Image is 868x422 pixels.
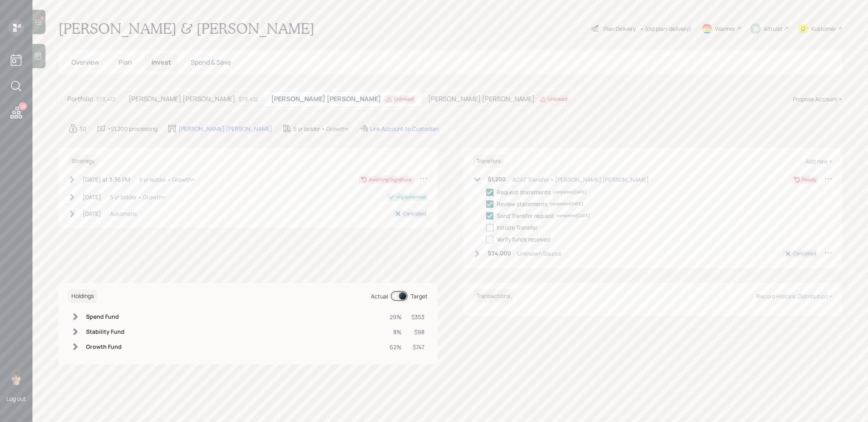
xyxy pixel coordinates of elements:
div: 62% [390,343,402,351]
div: $747 [411,343,424,351]
div: Kustomer [811,24,836,33]
div: 29% [390,313,402,321]
div: Unlinked [394,96,414,103]
h6: $34,000 [488,250,511,257]
div: 8% [390,328,402,336]
div: $98 [411,328,424,336]
div: Cancelled [793,250,816,257]
div: Record Historic Distribution + [756,292,832,300]
div: +$1,200 processing [108,124,157,133]
div: $73,412 [96,95,116,103]
div: Request statements [497,188,551,196]
span: Plan [118,58,132,67]
div: Plan Delivery [603,24,636,33]
div: [DATE] [83,209,101,218]
div: completed [DATE] [553,189,586,195]
div: Target [411,292,428,300]
h6: $1,200 [488,176,506,183]
div: Add new + [806,157,832,165]
h6: Growth Fund [86,344,125,350]
div: Altruist [764,24,783,33]
div: completed [DATE] [557,213,590,219]
h1: [PERSON_NAME] & [PERSON_NAME] [58,20,314,37]
span: Overview [71,58,99,67]
h6: Transfers [473,154,504,168]
div: • (old plan-delivery) [640,24,691,33]
h6: Stability Fund [86,328,125,335]
h6: Strategy [68,154,98,168]
div: Awaiting Signature [369,176,411,183]
div: Send Transfer request [497,211,554,220]
div: $0 [80,124,86,133]
h6: Holdings [68,289,97,303]
div: Cancelled [403,210,426,218]
div: Verify funds received [497,235,550,244]
h6: Spend Fund [86,313,125,320]
span: Spend & Save [191,58,231,67]
div: Ready [802,176,816,183]
div: [DATE] [83,193,101,201]
h6: Transactions [473,289,513,303]
h5: Portfolio [67,95,93,103]
div: 29 [19,102,27,110]
div: Propose Account + [793,95,842,103]
span: Invest [151,58,171,67]
h5: [PERSON_NAME] [PERSON_NAME] [428,95,535,103]
div: 5 yr ladder • Growth+ [110,193,166,201]
div: Automatic [110,209,138,218]
div: [PERSON_NAME] [PERSON_NAME] [179,124,272,133]
div: Implemented [396,194,426,201]
div: 5 yr ladder • Growth+ [139,175,195,184]
div: Initiate Transfer [497,223,538,232]
div: Unknown Source [517,249,562,258]
div: Actual [371,292,388,300]
h5: [PERSON_NAME] [PERSON_NAME] [271,95,381,103]
div: Unlinked [548,96,567,103]
div: Review statements [497,200,547,208]
img: treva-nostdahl-headshot.png [8,369,24,385]
h5: [PERSON_NAME] [PERSON_NAME] [129,95,235,103]
div: 5 yr ladder • Growth+ [293,124,349,133]
div: [DATE] at 3:36 PM [83,175,130,184]
div: $353 [411,313,424,321]
div: Log out [6,395,26,402]
div: completed [DATE] [550,201,583,207]
div: Link Account to Custodian [370,124,439,133]
div: ACAT Transfer • [PERSON_NAME] [PERSON_NAME] [512,175,649,184]
div: Warmer [715,24,735,33]
div: $73,412 [239,95,258,103]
